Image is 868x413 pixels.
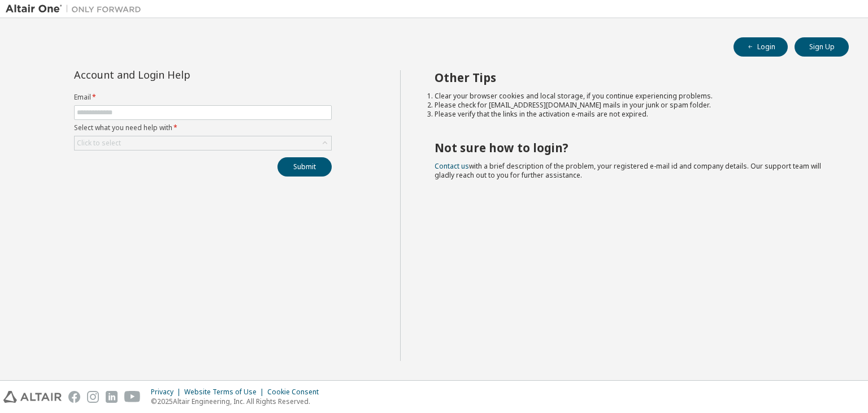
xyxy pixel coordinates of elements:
a: Contact us [435,161,469,171]
label: Email [74,93,332,102]
img: altair_logo.svg [3,391,62,403]
h2: Other Tips [435,70,829,85]
img: linkedin.svg [106,391,118,403]
h2: Not sure how to login? [435,140,829,155]
li: Please check for [EMAIL_ADDRESS][DOMAIN_NAME] mails in your junk or spam folder. [435,101,829,110]
li: Please verify that the links in the activation e-mails are not expired. [435,110,829,119]
div: Account and Login Help [74,70,280,79]
div: Click to select [77,139,121,148]
li: Clear your browser cookies and local storage, if you continue experiencing problems. [435,92,829,101]
div: Privacy [151,388,184,397]
div: Cookie Consent [267,388,325,397]
button: Submit [277,157,332,177]
div: Website Terms of Use [184,388,267,397]
span: with a brief description of the problem, your registered e-mail id and company details. Our suppo... [435,161,821,180]
img: facebook.svg [68,391,80,403]
button: Sign Up [795,37,849,57]
button: Login [734,37,788,57]
img: instagram.svg [87,391,99,403]
img: Altair One [6,3,147,15]
img: youtube.svg [124,391,141,403]
label: Select what you need help with [74,123,332,132]
p: © 2025 Altair Engineering, Inc. All Rights Reserved. [151,397,325,406]
div: Click to select [75,136,331,150]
